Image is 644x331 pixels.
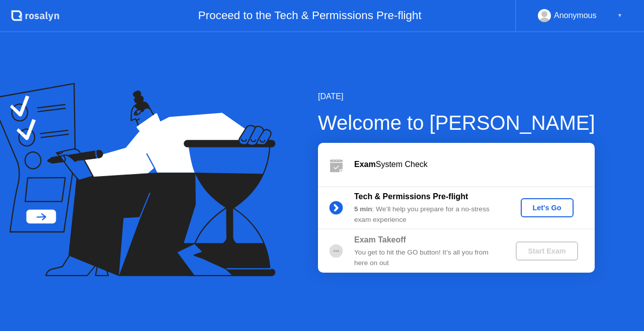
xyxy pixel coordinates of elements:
div: Start Exam [520,247,574,255]
div: : We’ll help you prepare for a no-stress exam experience [354,204,499,225]
div: [DATE] [318,91,595,103]
div: You get to hit the GO button! It’s all you from here on out [354,247,499,268]
div: System Check [354,158,595,171]
div: Anonymous [554,9,597,22]
div: Welcome to [PERSON_NAME] [318,108,595,138]
div: ▼ [617,9,622,22]
button: Let's Go [521,198,574,217]
b: Tech & Permissions Pre-flight [354,192,468,201]
b: 5 min [354,205,372,213]
b: Exam Takeoff [354,235,406,244]
button: Start Exam [516,241,578,261]
b: Exam [354,160,376,169]
div: Let's Go [525,204,570,212]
